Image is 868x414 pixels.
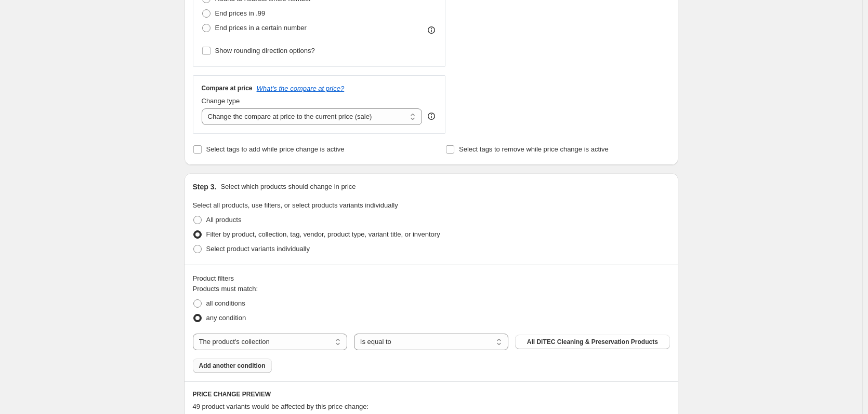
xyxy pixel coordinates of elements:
span: all conditions [206,299,245,307]
span: Select tags to remove while price change is active [459,145,609,153]
span: All products [206,216,242,224]
span: Change type [202,97,240,105]
h3: Compare at price [202,84,253,92]
h2: Step 3. [193,182,217,192]
p: Select which products should change in price [220,182,356,192]
span: Products must match: [193,285,258,293]
div: Product filters [193,273,670,284]
span: End prices in a certain number [215,24,307,32]
span: Filter by product, collection, tag, vendor, product type, variant title, or inventory [206,230,440,238]
div: help [426,111,437,121]
span: any condition [206,314,246,322]
button: What's the compare at price? [257,85,345,92]
span: Select all products, use filters, or select products variants individually [193,201,398,209]
span: Select tags to add while price change is active [206,145,345,153]
span: 49 product variants would be affected by this price change: [193,403,369,410]
span: Select product variants individually [206,245,310,253]
span: Add another condition [199,362,266,370]
button: Add another condition [193,358,272,373]
span: End prices in .99 [215,9,266,17]
button: All DiTEC Cleaning & Preservation Products [515,335,669,349]
h6: PRICE CHANGE PREVIEW [193,390,670,398]
span: Show rounding direction options? [215,47,315,54]
span: All DiTEC Cleaning & Preservation Products [527,338,658,346]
